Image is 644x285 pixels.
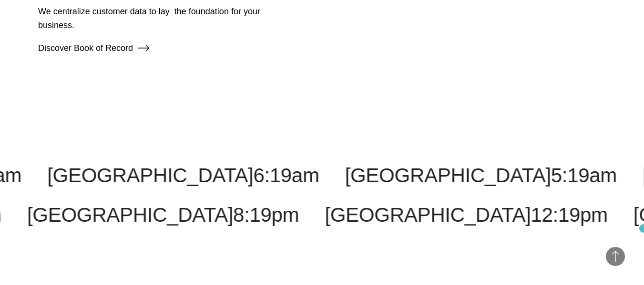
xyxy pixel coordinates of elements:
[325,204,607,226] a: [GEOGRAPHIC_DATA]12:19pm
[551,164,617,187] span: 5:19am
[38,5,276,31] p: We centralize customer data to lay the foundation for your business.
[606,247,625,266] button: Back to Top
[253,164,319,187] span: 6:19am
[233,204,299,226] span: 8:19pm
[531,204,608,226] span: 12:19pm
[345,164,617,187] a: [GEOGRAPHIC_DATA]5:19am
[27,204,299,226] a: [GEOGRAPHIC_DATA]8:19pm
[47,164,319,187] a: [GEOGRAPHIC_DATA]6:19am
[38,43,149,53] a: Discover Book of Record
